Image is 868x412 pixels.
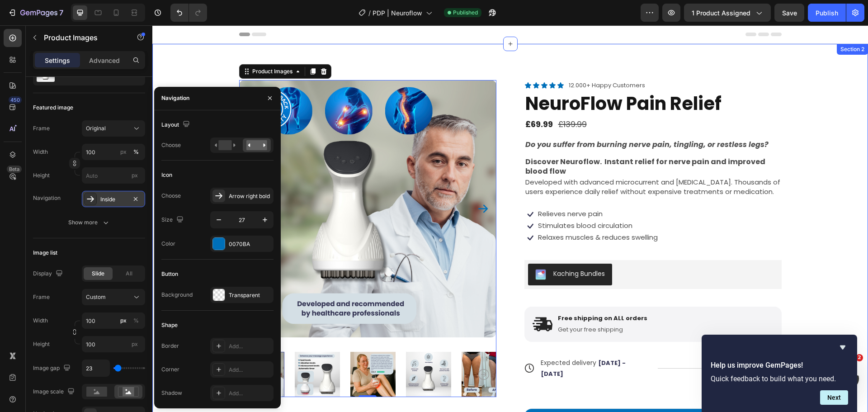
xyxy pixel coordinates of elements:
[386,184,450,193] span: Relieves nerve pain
[774,4,804,22] button: Save
[86,293,106,301] span: Custom
[170,4,207,22] div: Undo/Redo
[9,96,22,104] div: 450
[82,313,145,329] input: px%
[59,7,63,18] p: 7
[82,167,145,184] input: px
[856,354,863,361] span: 2
[33,148,48,156] label: Width
[44,32,121,43] p: Product Images
[161,192,181,200] div: Choose
[386,207,505,217] span: Relaxes muscles & reduces swelling
[401,244,453,253] div: Kaching Bundles
[372,93,401,105] div: £69.99
[229,192,271,200] div: Arrow right bold
[132,172,138,179] span: px
[89,56,120,65] p: Advanced
[131,315,142,326] button: px
[229,291,271,299] div: Transparent
[133,317,139,325] div: %
[7,166,22,173] div: Beta
[161,291,193,299] div: Background
[383,244,394,255] img: KachingBundles.png
[161,342,179,350] div: Border
[406,289,495,297] p: Free shipping on ALL orders
[33,386,76,398] div: Image scale
[453,9,478,17] span: Published
[161,389,182,397] div: Shadow
[161,365,179,374] div: Corner
[133,148,139,156] div: %
[326,344,337,355] button: Carousel Next Arrow
[373,8,422,18] span: PDP | Neuroflow
[379,289,401,309] img: gempages_563912027286799371-a99fb0c3-3309-4cc9-9237-8b81f62a1cb2.svg
[33,214,145,231] button: Show more
[161,94,189,102] div: Navigation
[711,360,848,371] h2: Help us improve GemPages!
[373,152,628,171] span: Developed with advanced microcurrent and [MEDICAL_DATA]. Thousands of users experience daily reli...
[82,336,145,352] input: px
[33,293,50,301] label: Frame
[33,268,65,280] div: Display
[82,120,145,137] button: Original
[373,114,616,124] strong: Do you suffer from burning nerve pain, tingling, or restless legs?
[33,171,50,180] label: Height
[229,342,271,350] div: Add...
[161,321,178,329] div: Shape
[229,389,271,398] div: Add...
[132,341,138,347] span: px
[808,4,846,22] button: Publish
[126,270,132,278] span: All
[406,301,495,308] p: Get your free shipping
[161,214,185,226] div: Size
[782,9,797,17] span: Save
[692,8,750,18] span: 1 product assigned
[86,124,106,133] span: Original
[98,42,142,50] div: Product Images
[131,147,142,157] button: px
[388,333,444,342] span: Expected delivery
[386,195,480,205] span: Stimulates blood circulation
[4,4,67,22] button: 7
[45,56,70,65] p: Settings
[82,360,109,376] input: Auto
[711,342,848,405] div: Help us improve GemPages!
[686,20,714,28] div: Section 2
[118,315,129,326] button: %
[816,8,838,18] div: Publish
[368,8,371,18] span: /
[33,362,72,374] div: Image gap
[94,344,105,355] button: Carousel Back Arrow
[684,4,771,22] button: 1 product assigned
[161,141,181,149] div: Choose
[82,289,145,305] button: Custom
[229,240,271,248] div: 0070BA
[33,340,50,348] label: Height
[152,25,868,412] iframe: Design area
[161,118,192,131] div: Layout
[82,144,145,160] input: px%
[416,56,493,65] p: 12.000+ Happy Customers
[405,91,435,107] div: £139.99
[373,131,613,151] strong: Discover Neuroflow. Instant relief for nerve pain and improved blood flow
[33,317,48,325] label: Width
[161,171,172,179] div: Icon
[33,249,57,257] div: Image list
[820,390,848,405] button: Next question
[376,238,460,260] button: Kaching Bundles
[33,104,73,112] div: Featured image
[837,342,848,353] button: Hide survey
[33,194,61,202] div: Navigation
[100,195,127,204] div: Inside
[161,270,178,278] div: Button
[372,66,629,91] h1: NeuroFlow Pain Relief
[711,374,848,383] p: Quick feedback to build what you need.
[33,124,50,133] label: Frame
[161,240,175,248] div: Color
[120,148,127,156] div: px
[68,218,110,227] div: Show more
[325,177,337,189] button: Carousel Next Arrow
[229,366,271,374] div: Add...
[92,270,104,278] span: Slide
